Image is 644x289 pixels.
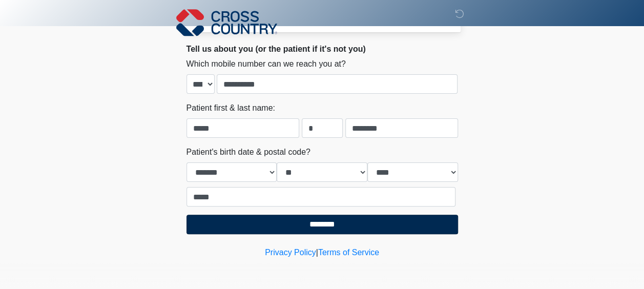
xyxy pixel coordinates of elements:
a: | [316,248,318,257]
img: Cross Country Logo [176,8,278,37]
label: Patient first & last name: [186,102,275,114]
label: Which mobile number can we reach you at? [186,58,346,70]
h2: Tell us about you (or the patient if it's not you) [186,44,458,54]
a: Privacy Policy [265,248,316,257]
label: Patient's birth date & postal code? [186,146,310,158]
a: Terms of Service [318,248,379,257]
